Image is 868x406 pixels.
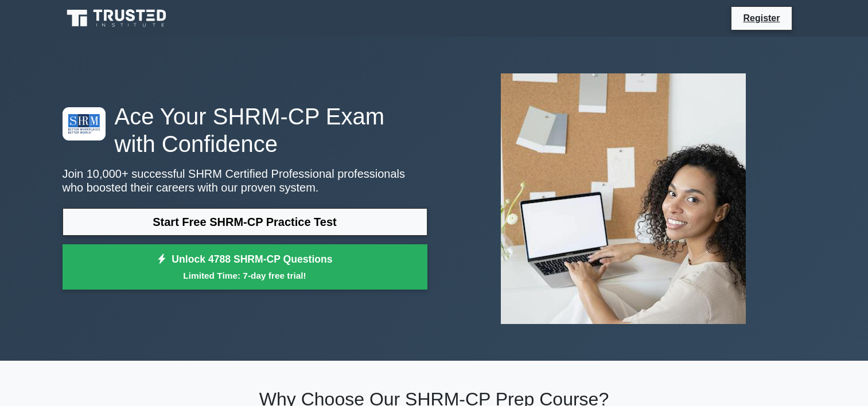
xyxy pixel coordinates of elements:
a: Unlock 4788 SHRM-CP QuestionsLimited Time: 7-day free trial! [63,244,427,290]
p: Join 10,000+ successful SHRM Certified Professional professionals who boosted their careers with ... [63,167,427,194]
small: Limited Time: 7-day free trial! [77,269,413,282]
a: Start Free SHRM-CP Practice Test [63,208,427,236]
h1: Ace Your SHRM-CP Exam with Confidence [63,103,427,158]
a: Register [736,11,787,25]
